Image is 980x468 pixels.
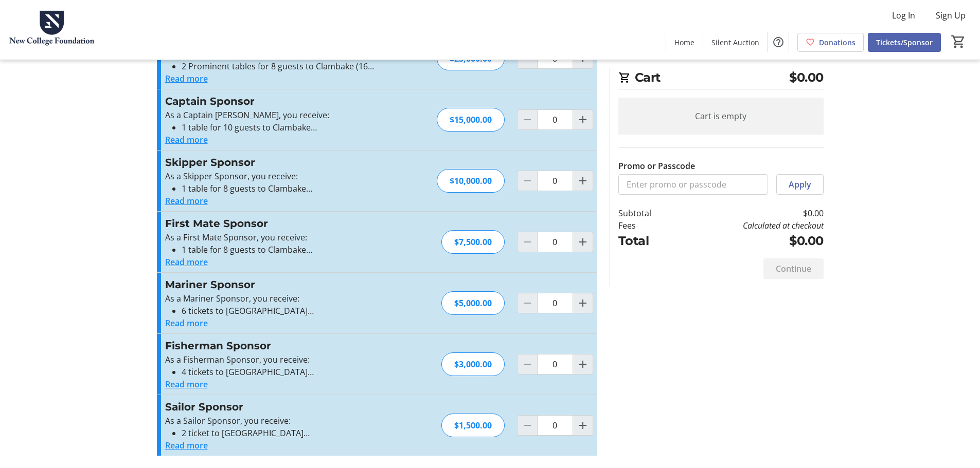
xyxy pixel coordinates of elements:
p: As a Skipper Sponsor, you receive: [165,170,390,182]
li: 4 tickets to [GEOGRAPHIC_DATA] [182,366,390,378]
input: First Mate Sponsor Quantity [537,232,573,252]
td: Subtotal [618,207,678,219]
button: Read more [165,195,208,207]
span: Sign Up [936,9,966,22]
td: Fees [618,219,678,232]
button: Increment by one [573,232,593,252]
button: Read more [165,317,208,329]
button: Increment by one [573,416,593,435]
button: Read more [165,439,208,452]
input: Sailor Sponsor Quantity [537,415,573,436]
div: $15,000.00 [437,108,505,132]
img: New College Foundation's Logo [6,4,98,55]
a: Tickets/Sponsor [868,33,941,52]
button: Read more [165,72,208,85]
li: 1 table for 8 guests to Clambake [182,244,390,256]
h3: Fisherman Sponsor [165,338,390,353]
input: Skipper Sponsor Quantity [537,171,573,191]
a: Donations [797,33,864,52]
div: $5,000.00 [441,291,505,315]
button: Increment by one [573,171,593,191]
td: $0.00 [678,207,823,219]
a: Home [666,33,703,52]
input: Fisherman Sponsor Quantity [537,354,573,375]
li: 6 tickets to [GEOGRAPHIC_DATA] [182,305,390,317]
span: Log In [892,9,915,22]
div: Cart is empty [618,98,824,135]
li: 1 table for 8 guests to Clambake [182,182,390,195]
div: $7,500.00 [441,230,505,254]
li: 2 Prominent tables for 8 guests to Clambake (16 guests total) [182,60,390,72]
p: As a Fisherman Sponsor, you receive: [165,353,390,366]
input: Enter promo or passcode [618,174,768,195]
td: Calculated at checkout [678,219,823,232]
p: As a Captain [PERSON_NAME], you receive: [165,109,390,121]
li: 1 table for 10 guests to Clambake [182,121,390,134]
div: $3,000.00 [441,352,505,376]
button: Increment by one [573,293,593,313]
p: As a Mariner Sponsor, you receive: [165,292,390,305]
button: Increment by one [573,354,593,374]
span: Home [674,37,694,48]
span: $0.00 [789,68,824,87]
span: Donations [819,37,856,48]
li: 2 ticket to [GEOGRAPHIC_DATA] [182,427,390,439]
td: Total [618,232,678,250]
h3: Sailor Sponsor [165,399,390,415]
button: Cart [949,32,968,51]
div: $10,000.00 [437,169,505,193]
span: Silent Auction [711,37,759,48]
button: Help [768,32,789,52]
button: Sign Up [928,7,974,24]
input: Captain Sponsor Quantity [537,109,573,130]
button: Read more [165,256,208,268]
p: As a Sailor Sponsor, you receive: [165,415,390,427]
button: Apply [776,174,824,195]
h3: Skipper Sponsor [165,155,390,170]
button: Log In [884,7,923,24]
div: $1,500.00 [441,414,505,437]
span: Apply [789,178,811,191]
td: $0.00 [678,232,823,250]
span: Tickets/Sponsor [876,37,933,48]
h3: Captain Sponsor [165,93,390,109]
label: Promo or Passcode [618,160,695,172]
p: As a First Mate Sponsor, you receive: [165,231,390,244]
input: Mariner Sponsor Quantity [537,293,573,313]
button: Read more [165,378,208,390]
a: Silent Auction [703,33,768,52]
button: Read more [165,134,208,146]
button: Increment by one [573,110,593,129]
h2: Cart [618,68,824,89]
h3: First Mate Sponsor [165,216,390,231]
h3: Mariner Sponsor [165,277,390,292]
